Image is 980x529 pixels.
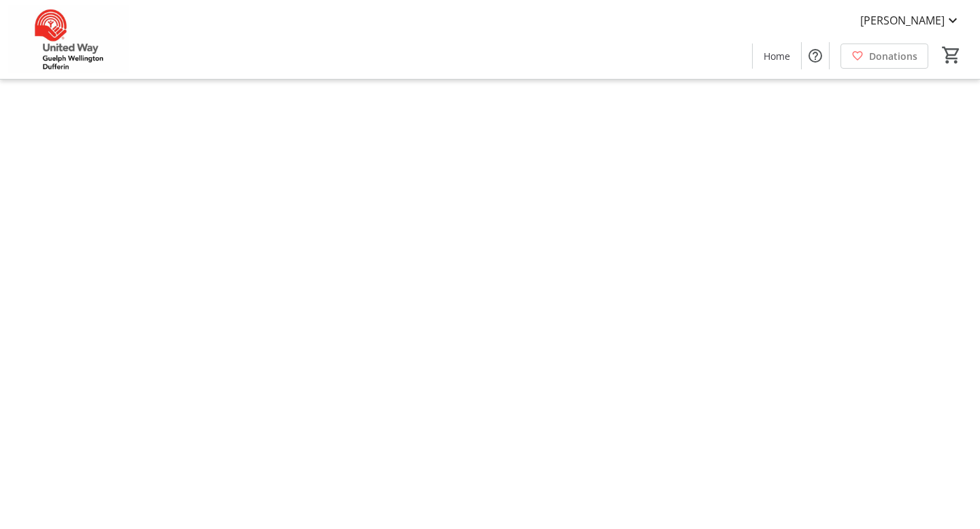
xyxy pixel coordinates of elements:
a: Home [753,44,801,69]
img: United Way Guelph Wellington Dufferin's Logo [8,5,129,73]
span: Donations [869,49,917,63]
button: [PERSON_NAME] [849,10,972,31]
button: Help [802,42,829,69]
span: Home [764,49,790,63]
span: [PERSON_NAME] [860,12,945,29]
button: Cart [939,43,964,67]
a: Donations [840,44,928,69]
